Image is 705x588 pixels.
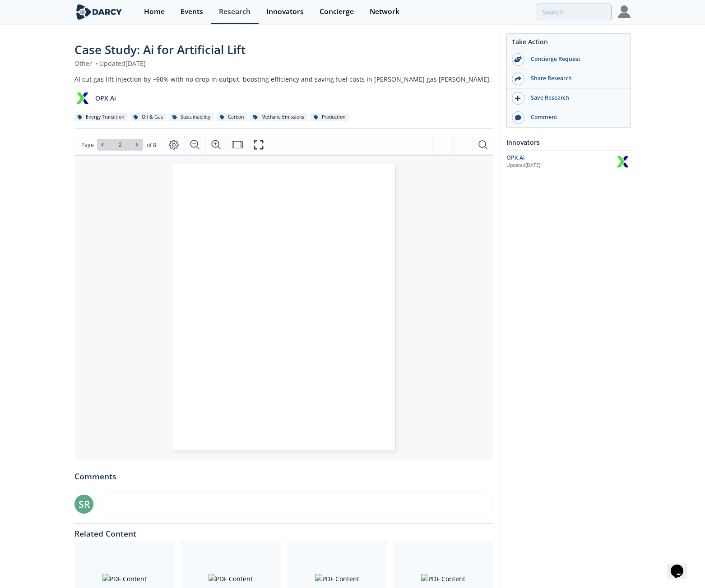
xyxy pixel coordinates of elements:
[94,59,99,68] span: •
[144,8,165,15] div: Home
[506,154,615,162] div: OPX Ai
[311,113,348,121] div: Production
[370,8,399,15] div: Network
[507,37,630,50] div: Take Action
[74,74,493,84] div: AI cut gas lift injection by ~90% with no drop in output, boosting efficiency and saving fuel cos...
[524,113,626,121] div: Comment
[320,8,354,15] div: Concierge
[169,113,213,121] div: Sustainability
[74,466,493,481] div: Comments
[74,524,493,538] div: Related Content
[74,113,127,121] div: Energy Transition
[74,495,93,514] div: SR
[130,113,166,121] div: Oil & Gas
[74,59,493,68] div: Other Updated [DATE]
[618,5,631,18] img: Profile
[524,94,626,102] div: Save Research
[74,4,124,20] img: logo-wide.svg
[524,74,626,83] div: Share Research
[217,113,247,121] div: Carbon
[181,8,203,15] div: Events
[506,162,615,169] div: Updated [DATE]
[506,154,631,170] a: OPX Ai Updated[DATE] OPX Ai
[524,55,626,63] div: Concierge Request
[266,8,304,15] div: Innovators
[667,552,696,579] iframe: chat widget
[615,154,631,170] img: OPX Ai
[74,41,246,58] span: Case Study: Ai for Artificial Lift
[219,8,250,15] div: Research
[250,113,307,121] div: Methane Emissions
[536,4,612,20] input: Advanced Search
[506,134,631,150] div: Innovators
[95,93,116,103] p: OPX Ai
